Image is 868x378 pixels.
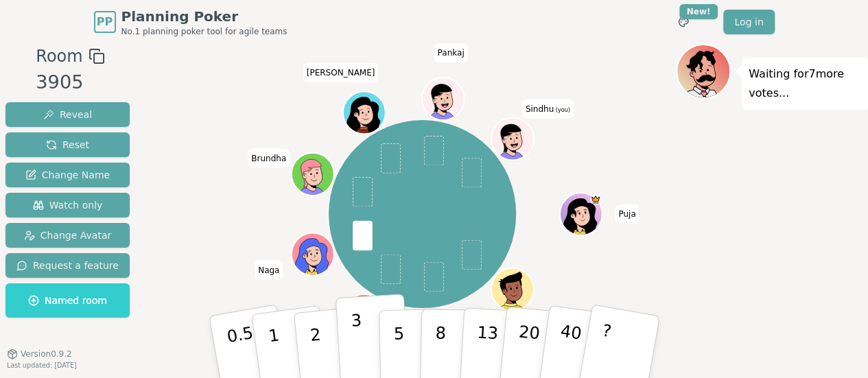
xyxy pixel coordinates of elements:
button: Request a feature [5,253,130,278]
a: Log in [723,10,774,34]
span: Click to change your name [255,260,283,279]
button: Reveal [5,102,130,127]
span: Reveal [43,108,92,121]
span: No.1 planning poker tool for agile teams [121,26,288,37]
span: PP [97,14,113,30]
span: Change Name [25,168,110,182]
button: New! [671,10,696,34]
div: New! [679,4,718,19]
button: Click to change your avatar [492,119,532,158]
button: Watch only [5,193,130,217]
span: Room [36,44,82,69]
span: Click to change your name [248,148,290,167]
span: Request a feature [16,259,119,272]
span: (you) [554,107,570,113]
span: Click to change your name [615,204,639,224]
button: Reset [5,132,130,157]
span: Reset [46,138,89,152]
span: Click to change your name [510,309,585,329]
button: Version0.9.2 [7,349,72,359]
button: Change Avatar [5,223,130,248]
span: Change Avatar [24,228,112,242]
button: Named room [5,283,130,318]
span: Last updated: [DATE] [7,362,77,369]
span: Planning Poker [121,7,288,26]
span: Version 0.9.2 [21,349,72,359]
span: Puja is the host [590,194,600,204]
a: PPPlanning PokerNo.1 planning poker tool for agile teams [94,7,288,37]
span: Click to change your name [522,99,574,119]
p: Waiting for 7 more votes... [749,64,861,103]
span: Watch only [33,198,103,212]
span: Named room [28,294,107,307]
span: Click to change your name [434,43,467,62]
div: 3905 [36,69,104,97]
button: Change Name [5,163,130,187]
span: Click to change your name [303,62,379,82]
